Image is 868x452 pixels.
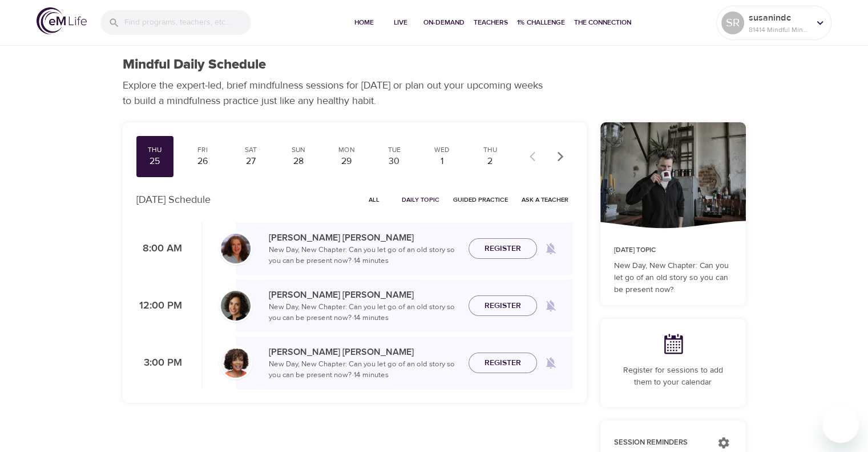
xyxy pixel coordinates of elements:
iframe: Button to launch messaging window [822,406,859,443]
p: New Day, New Chapter: Can you let go of an old story so you can be present now? · 14 minutes [269,245,459,267]
h1: Mindful Daily Schedule [123,57,266,73]
img: Ninette_Hupp-min.jpg [221,291,251,321]
div: Thu [476,145,504,155]
div: 1 [428,155,457,168]
span: Teachers [474,17,508,29]
p: Session Reminders [614,437,706,449]
span: Register [485,299,521,313]
span: Remind me when a class goes live every Thursday at 8:00 AM [537,235,564,262]
p: Explore the expert-led, brief mindfulness sessions for [DATE] or plan out your upcoming weeks to ... [123,78,551,109]
span: The Connection [574,17,631,29]
span: All [361,194,388,205]
div: 25 [141,155,169,168]
div: 28 [284,155,313,168]
div: Sun [284,145,313,155]
p: New Day, New Chapter: Can you let go of an old story so you can be present now? · 14 minutes [269,359,459,381]
p: Register for sessions to add them to your calendar [614,365,732,389]
span: Register [485,356,521,370]
span: Daily Topic [402,194,439,205]
div: 27 [236,155,265,168]
button: Daily Topic [397,191,444,209]
div: Tue [380,145,409,155]
img: logo [37,7,87,34]
p: [DATE] Topic [614,245,732,255]
span: Live [387,17,414,29]
span: Guided Practice [453,194,508,205]
span: Ask a Teacher [522,194,568,205]
span: 1% Challenge [517,17,565,29]
div: 2 [476,155,504,168]
p: 8:00 AM [136,241,182,257]
span: Register [485,242,521,256]
button: Ask a Teacher [517,191,573,209]
div: SR [721,11,744,34]
div: Mon [332,145,361,155]
div: 30 [380,155,409,168]
p: [PERSON_NAME] [PERSON_NAME] [269,345,459,359]
p: susanindc [749,11,809,25]
button: Guided Practice [449,191,512,209]
span: Remind me when a class goes live every Thursday at 3:00 PM [537,349,564,377]
p: New Day, New Chapter: Can you let go of an old story so you can be present now? · 14 minutes [269,302,459,324]
span: Home [350,17,378,29]
img: Cindy2%20031422%20blue%20filter%20hi-res.jpg [221,234,251,263]
p: [DATE] Schedule [136,192,211,207]
p: 81414 Mindful Minutes [749,25,809,35]
button: Register [469,238,537,259]
div: Wed [428,145,457,155]
p: [PERSON_NAME] [PERSON_NAME] [269,288,459,302]
div: Sat [236,145,265,155]
p: [PERSON_NAME] [PERSON_NAME] [269,231,459,245]
div: 29 [332,155,361,168]
p: New Day, New Chapter: Can you let go of an old story so you can be present now? [614,260,732,296]
button: Register [469,353,537,374]
input: Find programs, teachers, etc... [124,10,251,35]
div: Thu [141,145,169,155]
div: Fri [188,145,217,155]
span: Remind me when a class goes live every Thursday at 12:00 PM [537,292,564,319]
span: On-Demand [423,17,465,29]
button: All [356,191,393,209]
p: 3:00 PM [136,355,182,371]
button: Register [469,295,537,317]
img: Janet_Jackson-min.jpg [221,348,251,378]
p: 12:00 PM [136,298,182,314]
div: 26 [188,155,217,168]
